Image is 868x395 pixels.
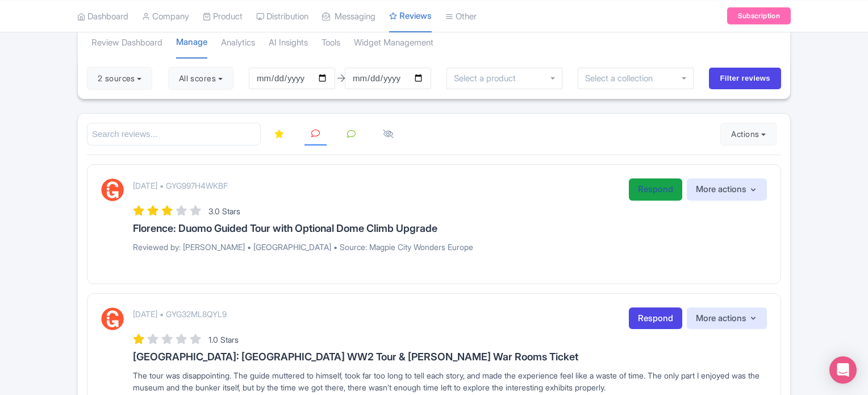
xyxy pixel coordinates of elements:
[445,1,477,32] a: Other
[142,1,189,32] a: Company
[322,27,340,59] a: Tools
[629,178,682,201] a: Respond
[203,1,243,32] a: Product
[720,123,777,145] button: Actions
[101,307,124,330] img: GetYourGuide Logo
[454,73,522,84] input: Select a product
[87,67,152,90] button: 2 sources
[709,68,781,89] input: Filter reviews
[133,180,228,192] p: [DATE] • GYG997H4WKBF
[585,73,661,84] input: Select a collection
[133,308,227,320] p: [DATE] • GYG32ML8QYL9
[221,27,255,59] a: Analytics
[687,307,767,330] button: More actions
[829,356,857,384] div: Open Intercom Messenger
[133,351,767,363] h3: [GEOGRAPHIC_DATA]: [GEOGRAPHIC_DATA] WW2 Tour & [PERSON_NAME] War Rooms Ticket
[256,1,308,32] a: Distribution
[208,335,239,344] span: 1.0 Stars
[727,7,791,24] a: Subscription
[354,27,433,59] a: Widget Management
[87,123,261,146] input: Search reviews...
[101,178,124,201] img: GetYourGuide Logo
[133,241,767,253] p: Reviewed by: [PERSON_NAME] • [GEOGRAPHIC_DATA] • Source: Magpie City Wonders Europe
[208,206,240,216] span: 3.0 Stars
[322,1,375,32] a: Messaging
[168,67,233,90] button: All scores
[269,27,308,59] a: AI Insights
[133,223,767,234] h3: Florence: Duomo Guided Tour with Optional Dome Climb Upgrade
[133,369,767,393] div: The tour was disappointing. The guide muttered to himself, took far too long to tell each story, ...
[77,1,128,32] a: Dashboard
[629,307,682,330] a: Respond
[91,27,162,59] a: Review Dashboard
[176,27,207,59] a: Manage
[687,178,767,201] button: More actions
